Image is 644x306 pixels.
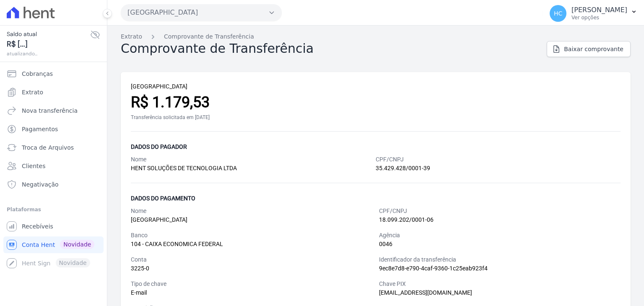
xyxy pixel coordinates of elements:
[379,280,621,288] div: Chave PIX
[131,142,621,152] div: Dados do pagador
[376,155,621,164] div: CPF/CNPJ
[379,264,621,273] div: 9ec8e7d8-e790-4caf-9360-1c25eab923f4
[379,207,621,215] div: CPF/CNPJ
[22,241,55,249] span: Conta Hent
[22,162,45,170] span: Clientes
[131,114,621,121] div: Transferência solicitada em [DATE]
[22,143,74,152] span: Troca de Arquivos
[3,84,104,101] a: Extrato
[7,50,90,57] span: atualizando...
[3,218,104,235] a: Recebíveis
[7,39,90,50] span: R$ [...]
[60,240,94,249] span: Novidade
[571,6,627,14] p: [PERSON_NAME]
[3,121,104,137] a: Pagamentos
[121,41,314,56] h2: Comprovante de Transferência
[131,164,376,173] div: HENT SOLUÇÕES DE TECNOLOGIA LTDA
[131,193,621,203] div: Dados do pagamento
[22,70,53,78] span: Cobranças
[3,176,104,193] a: Negativação
[131,231,372,240] div: Banco
[164,32,254,41] a: Comprovante de Transferência
[3,139,104,156] a: Troca de Arquivos
[131,288,372,297] div: E-mail
[131,91,621,114] div: R$ 1.179,53
[3,158,104,174] a: Clientes
[22,222,53,231] span: Recebíveis
[554,10,562,16] span: HC
[379,255,621,264] div: Identificador da transferência
[22,88,43,96] span: Extrato
[376,164,621,173] div: 35.429.428/0001-39
[3,236,104,253] a: Conta Hent Novidade
[22,125,58,133] span: Pagamentos
[22,106,78,115] span: Nova transferência
[131,264,372,273] div: 3225-0
[7,65,100,272] nav: Sidebar
[131,207,372,215] div: Nome
[22,180,59,189] span: Negativação
[543,2,644,25] button: HC [PERSON_NAME] Ver opções
[131,240,372,249] div: 104 - CAIXA ECONOMICA FEDERAL
[131,215,372,224] div: [GEOGRAPHIC_DATA]
[379,288,621,297] div: [EMAIL_ADDRESS][DOMAIN_NAME]
[131,255,372,264] div: Conta
[571,14,627,21] p: Ver opções
[121,4,282,21] button: [GEOGRAPHIC_DATA]
[3,102,104,119] a: Nova transferência
[547,41,631,57] a: Baixar comprovante
[379,240,621,249] div: 0046
[131,280,372,288] div: Tipo de chave
[121,32,142,41] a: Extrato
[121,32,631,41] nav: Breadcrumb
[7,30,90,39] span: Saldo atual
[131,155,376,164] div: Nome
[379,215,621,224] div: 18.099.202/0001-06
[564,45,623,53] span: Baixar comprovante
[7,205,100,215] div: Plataformas
[131,82,621,91] div: [GEOGRAPHIC_DATA]
[3,65,104,82] a: Cobranças
[379,231,621,240] div: Agência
